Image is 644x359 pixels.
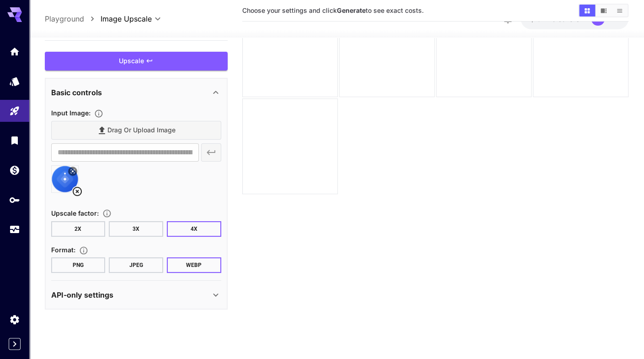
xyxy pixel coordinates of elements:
button: Upscale [45,52,228,71]
p: API-only settings [51,289,113,300]
button: WEBP [167,257,221,273]
button: Show images in list view [612,5,628,16]
nav: breadcrumb [45,13,101,24]
button: Choose the file format for the output image. [75,245,92,255]
div: API-only settings [51,283,221,305]
div: Show images in grid viewShow images in video viewShow images in list view [578,4,628,17]
button: 3X [109,221,163,237]
div: Playground [9,105,20,117]
button: 2X [51,221,106,237]
span: Input Image : [51,109,90,117]
span: credits left [552,15,584,23]
b: Generate [337,6,366,14]
p: Basic controls [51,87,102,98]
span: $19.77 [530,15,552,23]
span: Upscale [119,55,144,67]
button: Show images in grid view [579,5,595,16]
button: JPEG [109,257,163,273]
div: Basic controls [51,82,221,103]
span: Format : [51,246,75,254]
button: PNG [51,257,106,273]
div: Library [9,135,20,146]
span: Image Upscale [101,13,152,24]
div: Usage [9,224,20,235]
button: Show images in video view [596,5,612,16]
button: Specifies the input image to be processed. [90,109,107,118]
div: Models [9,76,20,87]
span: Upscale factor : [51,209,99,217]
a: Playground [45,13,84,24]
button: 4X [167,221,221,237]
div: Settings [9,314,20,325]
span: Choose your settings and click to see exact costs. [242,6,424,14]
div: Wallet [9,164,20,176]
button: Choose the level of upscaling to be performed on the image. [99,209,115,218]
div: Home [9,46,20,57]
button: Expand sidebar [9,338,21,350]
div: API Keys [9,194,20,206]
